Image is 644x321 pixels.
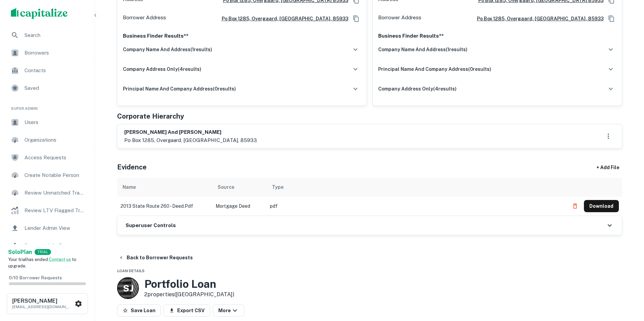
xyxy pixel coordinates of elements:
div: TRIAL [35,249,51,255]
button: Download [584,200,619,212]
td: Mortgage Deed [212,197,266,216]
a: po box 1285, overgaard, [GEOGRAPHIC_DATA], 85933 [216,15,348,22]
h6: Superuser Controls [126,222,176,229]
li: Super Admin [5,98,89,114]
button: Export CSV [164,304,210,317]
a: Create Notable Person [5,167,89,183]
a: Borrowers [5,45,89,61]
a: Search [5,27,89,43]
span: Review LTV Flagged Transactions [24,206,85,215]
h6: company name and address ( 1 results) [123,46,212,53]
p: Borrower Address [378,14,421,24]
div: scrollable content [117,178,622,216]
span: Saved [24,84,85,92]
div: Source [218,183,234,191]
a: SoloPlan [8,248,32,256]
div: Type [272,183,283,191]
h6: company name and address ( 1 results) [378,46,467,53]
a: po box 1285, overgaard, [GEOGRAPHIC_DATA], 85933 [472,15,604,22]
strong: Solo Plan [8,249,32,255]
button: More [213,304,244,317]
h6: company address only ( 4 results) [123,65,201,73]
span: Organizations [24,136,85,144]
p: 2 properties ([GEOGRAPHIC_DATA]) [144,290,234,299]
a: Borrower Info Requests [5,238,89,254]
span: Users [24,118,85,126]
span: Lender Admin View [24,224,85,232]
th: Source [212,178,266,197]
p: [EMAIL_ADDRESS][DOMAIN_NAME] [12,304,73,310]
span: Loan Details [117,269,145,273]
p: Business Finder Results** [123,32,361,40]
span: Borrowers [24,49,85,57]
span: Create Notable Person [24,171,85,179]
a: Access Requests [5,149,89,166]
span: Access Requests [24,154,85,162]
a: Review Unmatched Transactions [5,185,89,201]
td: pdf [266,197,566,216]
button: Delete file [569,201,581,212]
h3: Portfolio Loan [144,278,234,290]
span: Search [24,31,85,39]
button: Save Loan [117,304,161,317]
iframe: Chat Widget [610,267,644,299]
span: Borrower Info Requests [24,242,85,250]
th: Name [117,178,212,197]
p: S J [123,282,133,295]
p: Borrower Address [123,14,166,24]
h6: [PERSON_NAME] and [PERSON_NAME] [124,128,257,136]
a: Saved [5,80,89,96]
button: [PERSON_NAME][EMAIL_ADDRESS][DOMAIN_NAME] [7,293,88,314]
td: 2013 state route 260 - deed.pdf [117,197,212,216]
button: Copy Address [606,14,617,24]
div: Name [123,183,136,191]
span: Review Unmatched Transactions [24,189,85,197]
a: Organizations [5,132,89,148]
h6: principal name and company address ( 0 results) [123,85,236,93]
h6: [PERSON_NAME] [12,298,73,304]
h6: principal name and company address ( 0 results) [378,65,491,73]
a: Review LTV Flagged Transactions [5,202,89,219]
img: capitalize-logo.png [11,8,68,19]
a: Contacts [5,62,89,79]
th: Type [266,178,566,197]
span: Your trial has ended. to upgrade. [8,257,76,269]
button: Back to Borrower Requests [116,252,196,264]
div: + Add File [584,161,632,174]
p: po box 1285, overgaard, [GEOGRAPHIC_DATA], 85933 [124,136,257,144]
a: Users [5,114,89,131]
h5: Evidence [117,162,147,172]
a: Contact us [49,257,71,262]
span: 0 / 10 Borrower Requests [9,275,62,280]
h6: company address only ( 4 results) [378,85,457,93]
button: Copy Address [351,14,361,24]
a: Lender Admin View [5,220,89,236]
span: Contacts [24,66,85,75]
p: Business Finder Results** [378,32,617,40]
h5: Corporate Hierarchy [117,111,184,121]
